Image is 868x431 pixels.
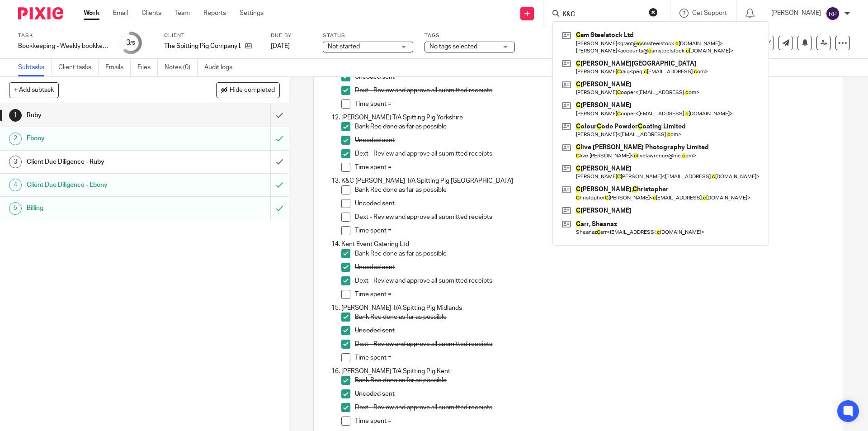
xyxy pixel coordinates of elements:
a: Clients [142,9,161,18]
p: Uncoded sent [355,326,834,335]
p: [PERSON_NAME] [771,9,821,18]
p: [PERSON_NAME] T/A Spitting Pig Kent [341,367,834,376]
p: Time spent = [355,163,834,172]
p: Bank Rec done as far as possible [355,122,834,131]
p: Dext - Review and approve all submitted receipts [355,403,834,412]
a: Team [175,9,190,18]
h1: Client Due Diligence - Ruby [27,155,183,169]
p: Time spent = [355,353,834,362]
a: Email [113,9,128,18]
p: Uncoded sent [355,72,834,81]
a: Notes (0) [165,59,198,76]
p: Bank Rec done as far as possible [355,376,834,385]
p: K&C [PERSON_NAME] T/A Spitting Pig [GEOGRAPHIC_DATA] [341,176,834,185]
button: Hide completed [216,82,280,98]
img: Pixie [18,7,63,19]
h1: Ebony [27,132,183,145]
div: 4 [9,179,22,191]
h1: Ruby [27,109,183,122]
p: [PERSON_NAME] T/A Spitting Pig Yorkshire [341,113,834,122]
button: + Add subtask [9,82,59,98]
h1: Billing [27,201,183,215]
p: [PERSON_NAME] T/A Spitting Pig Midlands [341,303,834,313]
span: [DATE] [271,43,290,49]
div: 1 [9,109,22,122]
label: Status [323,32,413,39]
p: Uncoded sent [355,389,834,398]
div: 3 [126,38,135,48]
a: Work [84,9,99,18]
span: No tags selected [429,43,477,50]
p: Bank Rec done as far as possible [355,313,834,322]
p: Uncoded sent [355,136,834,145]
p: Dext - Review and approve all submitted receipts [355,276,834,285]
div: 5 [9,202,22,215]
p: Dext - Review and approve all submitted receipts [355,340,834,349]
p: The Spitting Pig Company Ltd [164,42,241,51]
button: Clear [649,8,658,17]
p: Time spent = [355,417,834,426]
a: Audit logs [204,59,239,76]
label: Task [18,32,108,39]
a: Files [137,59,158,76]
label: Due by [271,32,311,39]
span: Get Support [692,10,727,16]
p: Bank Rec done as far as possible [355,185,834,194]
p: Uncoded sent [355,263,834,272]
p: Uncoded sent [355,199,834,208]
div: Bookkeeping - Weekly bookkeeping SP group [18,42,108,51]
p: Dext - Review and approve all submitted receipts [355,213,834,222]
input: Search [561,11,643,19]
a: Emails [105,59,131,76]
label: Tags [425,32,515,39]
a: Settings [240,9,264,18]
p: Time spent = [355,290,834,299]
p: Bank Rec done as far as possible [355,249,834,258]
span: Hide completed [230,87,275,94]
a: Reports [203,9,226,18]
div: 2 [9,133,22,145]
p: Dext - Review and approve all submitted receipts [355,86,834,95]
div: 3 [9,156,22,168]
img: svg%3E [826,6,840,21]
small: /5 [130,41,135,46]
p: Time spent = [355,226,834,235]
label: Client [164,32,259,39]
p: Kent Event Catering Ltd [341,240,834,249]
span: Not started [328,43,360,50]
a: Client tasks [58,59,99,76]
h1: Client Due Diligence - Ebony [27,178,183,192]
p: Time spent = [355,99,834,109]
p: Dext - Review and approve all submitted receipts [355,149,834,158]
a: Subtasks [18,59,52,76]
